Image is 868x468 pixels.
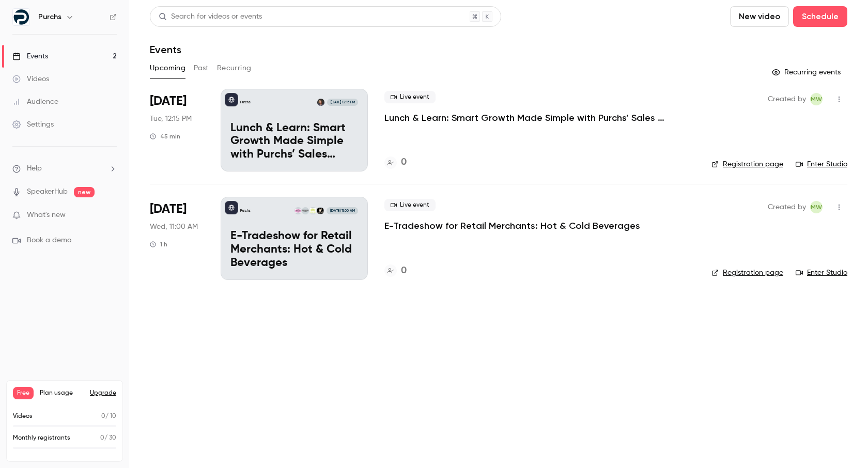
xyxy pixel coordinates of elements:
[230,122,358,162] p: Lunch & Learn: Smart Growth Made Simple with Purchs’ Sales Dashboard
[38,12,61,22] h6: Purchs
[101,412,116,421] p: / 10
[40,389,84,397] span: Plan usage
[327,207,358,214] span: [DATE] 11:00 AM
[27,163,42,174] span: Help
[384,264,407,278] a: 0
[401,264,407,278] h4: 0
[104,211,117,220] iframe: Noticeable Trigger
[295,207,302,214] img: Zachary Fritze
[711,268,783,278] a: Registration page
[384,199,436,211] span: Live event
[27,235,71,246] span: Book a demo
[150,132,180,141] div: 45 min
[384,112,694,124] a: Lunch & Learn: Smart Growth Made Simple with Purchs’ Sales Dashboard
[811,201,822,213] span: MW
[27,186,68,197] a: SpeakerHub
[230,230,358,270] p: E-Tradeshow for Retail Merchants: Hot & Cold Beverages
[150,93,187,110] span: [DATE]
[327,99,358,106] span: [DATE] 12:15 PM
[150,222,198,232] span: Wed, 11:00 AM
[730,6,789,27] button: New video
[101,413,105,419] span: 0
[13,412,33,421] p: Videos
[796,268,847,278] a: Enter Studio
[309,207,316,214] img: Trevor Jordan
[384,155,407,169] a: 0
[796,159,847,169] a: Enter Studio
[811,93,822,105] span: MW
[90,389,116,397] button: Upgrade
[12,97,58,107] div: Audience
[74,187,95,197] span: new
[12,163,117,174] li: help-dropdown-opener
[240,100,251,105] p: Purchs
[159,11,262,22] div: Search for videos or events
[150,89,204,171] div: Aug 12 Tue, 12:15 PM (America/Toronto)
[401,155,407,169] h4: 0
[100,435,104,441] span: 0
[12,119,54,130] div: Settings
[27,210,66,221] span: What's new
[384,220,640,232] a: E-Tradeshow for Retail Merchants: Hot & Cold Beverages
[384,91,436,103] span: Live event
[768,93,806,105] span: Created by
[317,99,324,106] img: Marcia Woods
[221,89,368,171] a: Lunch & Learn: Smart Growth Made Simple with Purchs’ Sales DashboardPurchsMarcia Woods[DATE] 12:1...
[150,201,187,217] span: [DATE]
[793,6,847,27] button: Schedule
[711,159,783,169] a: Registration page
[13,9,29,25] img: Purchs
[317,207,324,214] img: Trevor Jordan
[768,201,806,213] span: Created by
[12,51,48,61] div: Events
[150,43,181,56] h1: Events
[194,60,209,76] button: Past
[302,207,309,214] img: Karen Hales
[810,93,823,105] span: Marcia Woods
[12,74,49,84] div: Videos
[150,60,185,76] button: Upcoming
[221,197,368,279] a: E-Tradeshow for Retail Merchants: Hot & Cold BeveragesPurchsTrevor JordanTrevor JordanKaren Hales...
[217,60,252,76] button: Recurring
[767,64,847,81] button: Recurring events
[240,208,251,213] p: Purchs
[150,240,167,248] div: 1 h
[100,433,116,443] p: / 30
[13,433,70,443] p: Monthly registrants
[13,387,34,399] span: Free
[150,114,192,124] span: Tue, 12:15 PM
[810,201,823,213] span: Marcia Woods
[150,197,204,279] div: Aug 13 Wed, 11:00 AM (America/Toronto)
